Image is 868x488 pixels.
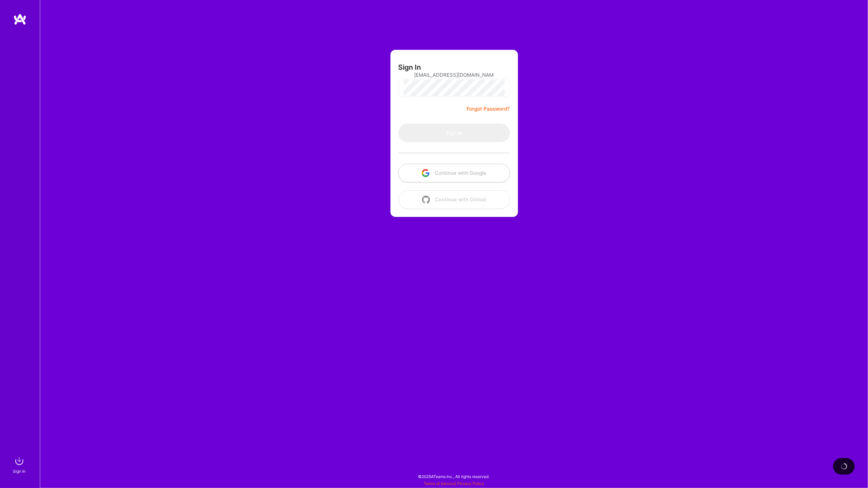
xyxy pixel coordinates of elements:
img: icon [422,196,430,204]
a: Forgot Password? [467,105,510,113]
button: Continue with Google [398,164,510,182]
a: Privacy Policy [457,481,484,486]
div: © 2025 ATeams Inc., All rights reserved. [40,468,868,485]
a: sign inSign In [14,454,26,475]
img: sign in [13,454,26,468]
button: Continue with Github [398,190,510,209]
img: logo [13,13,27,25]
img: loading [841,463,847,470]
div: Sign In [13,468,26,475]
a: Terms of Service [424,481,455,486]
input: Email... [414,66,494,83]
button: Sign In [398,124,510,142]
img: icon [422,169,430,177]
h3: Sign In [398,63,421,71]
span: | [424,481,484,486]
